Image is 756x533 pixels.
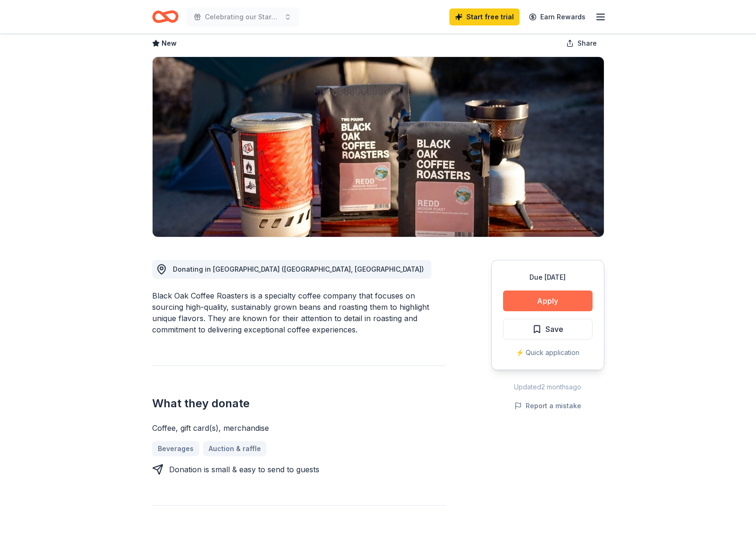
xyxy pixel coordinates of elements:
[503,291,593,311] button: Apply
[449,8,520,25] a: Start free trial
[173,265,424,273] span: Donating in [GEOGRAPHIC_DATA] ([GEOGRAPHIC_DATA], [GEOGRAPHIC_DATA])
[514,400,581,412] button: Report a mistake
[152,441,199,456] a: Beverages
[203,441,267,456] a: Auction & raffle
[152,6,179,28] a: Home
[523,8,591,25] a: Earn Rewards
[162,38,177,49] span: New
[186,8,299,26] button: Celebrating our Stars Gala
[152,396,446,411] h2: What they donate
[153,57,604,237] img: Image for Black Oak Coffee Roasters
[503,319,593,339] button: Save
[491,381,604,393] div: Updated 2 months ago
[169,464,319,475] div: Donation is small & easy to send to guests
[503,272,593,283] div: Due [DATE]
[152,290,446,335] div: Black Oak Coffee Roasters is a specialty coffee company that focuses on sourcing high-quality, su...
[559,34,604,53] button: Share
[545,323,563,335] span: Save
[577,38,597,49] span: Share
[205,11,280,23] span: Celebrating our Stars Gala
[152,422,446,434] div: Coffee, gift card(s), merchandise
[503,347,593,358] div: ⚡️ Quick application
